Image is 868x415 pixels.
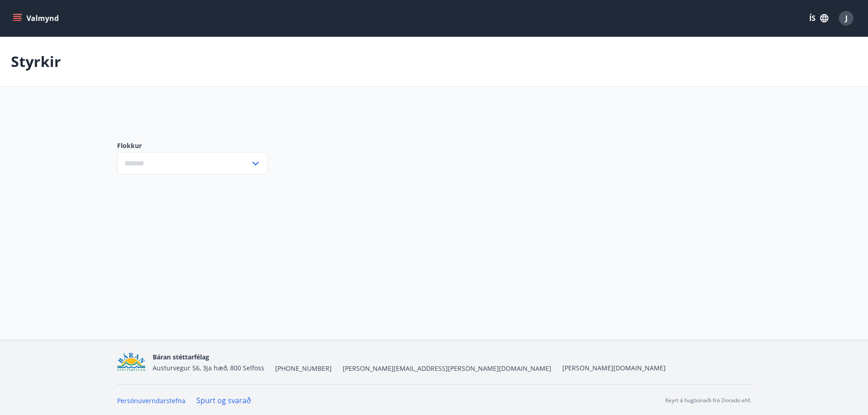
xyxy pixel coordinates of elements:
[153,364,264,372] span: Austurvegur 56, 3ja hæð, 800 Selfoss
[117,396,185,405] a: Persónuverndarstefna
[117,353,146,372] img: Bz2lGXKH3FXEIQKvoQ8VL0Fr0uCiWgfgA3I6fSs8.png
[562,364,666,372] a: [PERSON_NAME][DOMAIN_NAME]
[11,10,62,26] button: menu
[343,364,551,373] span: [PERSON_NAME][EMAIL_ADDRESS][PERSON_NAME][DOMAIN_NAME]
[11,51,61,72] p: Styrkir
[117,141,267,150] label: Flokkur
[845,13,847,23] span: J
[665,396,751,405] p: Keyrt á hugbúnaði frá Dorado ehf.
[835,7,857,29] button: J
[275,364,332,373] span: [PHONE_NUMBER]
[153,353,209,361] span: Báran stéttarfélag
[804,10,833,26] button: ÍS
[196,395,251,405] a: Spurt og svarað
